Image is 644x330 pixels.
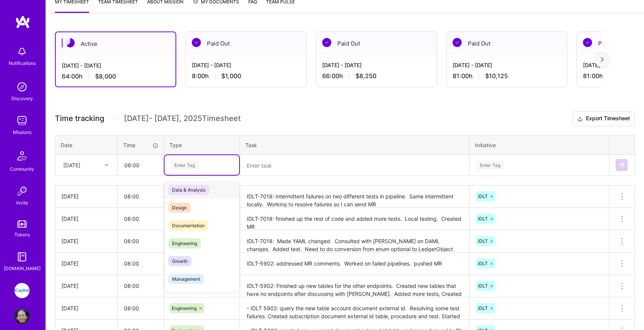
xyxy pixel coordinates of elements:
[118,209,164,229] input: HH:MM
[478,283,488,289] span: iDLT
[221,72,241,80] span: $1,000
[13,283,31,298] a: iCapital: Build and maintain RESTful API
[356,72,376,80] span: $8,250
[14,249,30,264] img: guide book
[14,44,30,59] img: bell
[61,192,111,200] div: [DATE]
[186,32,306,55] div: Paid Out
[118,276,164,296] input: HH:MM
[168,274,204,284] span: Management
[118,155,163,175] input: HH:MM
[172,305,197,311] span: Engineering
[56,32,175,55] div: Active
[4,264,41,272] div: [DOMAIN_NAME]
[478,238,488,244] span: iDLT
[478,193,488,199] span: iDLT
[13,309,31,324] a: User Avatar
[118,231,164,251] input: HH:MM
[10,165,34,173] div: Community
[14,113,30,128] img: teamwork
[61,215,111,223] div: [DATE]
[168,203,191,213] span: Design
[168,256,191,266] span: Growth
[192,38,201,47] img: Paid Out
[61,304,111,312] div: [DATE]
[322,61,431,69] div: [DATE] - [DATE]
[322,72,431,80] div: 66:00 h
[478,305,488,311] span: iDLT
[16,199,28,207] div: Invite
[13,147,31,165] img: Community
[192,61,300,69] div: [DATE] - [DATE]
[124,114,241,123] span: [DATE] - [DATE] , 2025 Timesheet
[61,237,111,245] div: [DATE]
[572,111,635,126] button: Export Timesheet
[168,185,209,195] span: Data & Analysis
[171,159,199,171] div: Enter Tag
[192,72,300,80] div: 8:00 h
[478,216,488,222] span: iDLT
[14,231,30,239] div: Tokens
[123,141,158,149] div: Time
[14,283,30,298] img: iCapital: Build and maintain RESTful API
[241,253,469,274] textarea: IDLT-5902: addressed MR comments. Worked on failed pipelines. pushed MR
[61,282,111,290] div: [DATE]
[453,38,462,47] img: Paid Out
[475,141,604,149] div: Initiative
[164,135,240,154] th: Type
[240,135,470,154] th: Task
[118,253,164,273] input: HH:MM
[619,162,625,168] img: Submit
[105,163,108,167] i: icon Chevron
[168,220,208,231] span: Documentation
[241,209,469,229] textarea: IDLT-7018: finished up the rest of code and added more tests. Local testing. Created MR
[61,259,111,267] div: [DATE]
[55,114,104,123] span: Time tracking
[241,298,469,319] textarea: - IDLT 5902: query the new table account document external id. Resolving some test failures. Crea...
[583,38,592,47] img: Paid Out
[95,72,116,80] span: $8,000
[478,261,488,266] span: iDLT
[14,309,30,324] img: User Avatar
[118,298,164,318] input: HH:MM
[476,159,504,171] div: Enter Tag
[55,135,118,154] th: Date
[63,161,80,169] div: [DATE]
[118,186,164,206] input: HH:MM
[453,61,561,69] div: [DATE] - [DATE]
[17,220,27,228] img: tokens
[241,276,469,297] textarea: IDLT-5902: Finished up new tables for the other endpoints. Created new tables that have no endpoi...
[453,72,561,80] div: 81:00 h
[241,186,469,207] textarea: IDLT-7018: Intermittent failures on two different tests in pipeline. Same intermittent locally. W...
[601,57,604,62] img: right
[13,128,31,136] div: Missions
[14,79,30,94] img: discovery
[66,38,75,47] img: Active
[15,15,30,29] img: logo
[11,94,33,102] div: Discovery
[14,184,30,199] img: Invite
[322,38,331,47] img: Paid Out
[577,115,583,123] i: icon Download
[241,231,469,252] textarea: IDLT-7018: Made YAML changed. Consulted with [PERSON_NAME] on DAML changes. Added test. Need to d...
[62,61,169,69] div: [DATE] - [DATE]
[62,72,169,80] div: 64:00 h
[9,59,36,67] div: Notifications
[168,238,201,248] span: Engineering
[485,72,508,80] span: $10,125
[316,32,437,55] div: Paid Out
[447,32,567,55] div: Paid Out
